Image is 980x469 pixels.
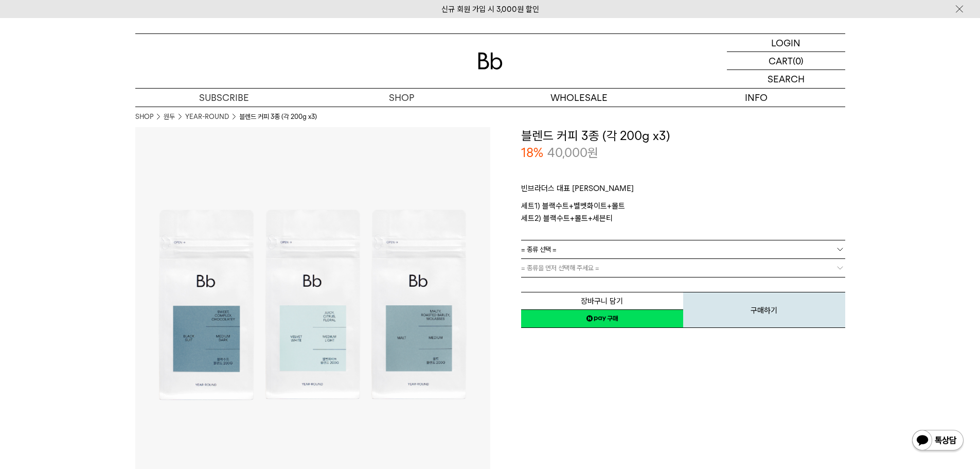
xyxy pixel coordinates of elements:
p: SEARCH [768,70,805,88]
p: CART [769,52,793,70]
span: = 종류을 먼저 선택해 주세요 = [521,259,599,277]
p: (0) [793,52,804,70]
a: 새창 [521,309,683,328]
a: CART (0) [727,52,845,70]
p: 18% [521,144,543,162]
span: 원 [587,145,598,160]
button: 구매하기 [683,292,845,328]
a: SUBSCRIBE [135,89,313,107]
img: 카카오톡 채널 1:1 채팅 버튼 [911,429,965,454]
p: 빈브라더스 대표 [PERSON_NAME] [521,182,845,200]
span: = 종류 선택 = [521,240,557,258]
p: 40,000 [547,144,598,162]
p: WHOLESALE [490,89,668,107]
li: 블렌드 커피 3종 (각 200g x3) [239,112,317,122]
a: 원두 [164,112,175,122]
a: YEAR-ROUND [185,112,229,122]
img: 로고 [478,53,503,70]
a: LOGIN [727,34,845,52]
p: 세트1) 블랙수트+벨벳화이트+몰트 세트2) 블랙수트+몰트+세븐티 [521,200,845,224]
button: 장바구니 담기 [521,292,683,310]
a: SHOP [313,89,490,107]
p: INFO [668,89,845,107]
a: SHOP [135,112,153,122]
a: 신규 회원 가입 시 3,000원 할인 [441,5,539,14]
h3: 블렌드 커피 3종 (각 200g x3) [521,127,845,145]
p: LOGIN [771,34,800,51]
